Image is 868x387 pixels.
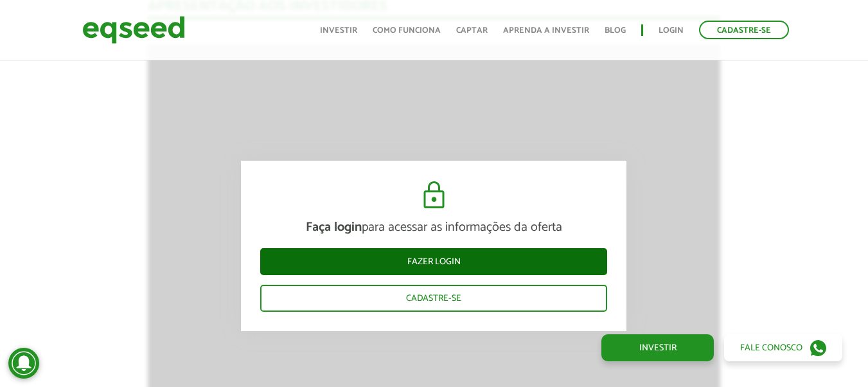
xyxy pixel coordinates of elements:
a: Como funciona [373,26,441,35]
a: Captar [456,26,488,35]
a: Fale conosco [724,334,842,361]
a: Investir [601,334,714,361]
img: EqSeed [82,13,185,47]
strong: Faça login [306,217,362,238]
a: Cadastre-se [699,21,789,39]
a: Fazer login [260,248,607,275]
a: Login [659,26,684,35]
a: Blog [605,26,626,35]
p: para acessar as informações da oferta [260,220,607,235]
a: Investir [320,26,357,35]
a: Aprenda a investir [503,26,589,35]
img: cadeado.svg [418,180,450,211]
a: Cadastre-se [260,285,607,312]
